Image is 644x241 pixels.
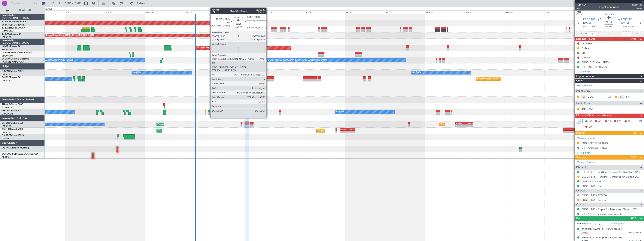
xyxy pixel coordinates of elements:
div: Prebrief [582,47,590,50]
span: 1/3 [577,7,586,10]
span: T7-DYN [2,21,10,23]
span: ATOT [581,32,587,36]
a: 9H-YAAGlobal 5000 [2,103,23,106]
a: LFPB/LBG [2,125,12,128]
span: 12:10 [590,25,596,29]
a: LFPB/LBG [2,36,12,39]
a: EGGD / BRS - APD Tax [582,194,607,197]
div: Thu 21 [545,10,585,14]
a: Manage Services [577,160,596,164]
span: Refresh [134,2,150,5]
span: LX-INB [2,52,9,54]
span: AC [598,120,602,124]
div: KLAX [464,122,473,124]
div: HKJK [348,128,355,131]
div: Planned Maint [US_STATE] ([GEOGRAPHIC_DATA]) [46,33,94,38]
div: No Crew [336,109,344,115]
span: T7-EMI [2,27,9,29]
span: ALDT [632,32,638,36]
div: Fri 8 [25,10,65,14]
span: CR [608,120,611,124]
span: Services [576,155,586,160]
label: Planned PAX [577,222,591,226]
a: MRC [588,108,596,111]
span: F-HECD [2,76,10,79]
div: EGGD FUEL VIA HADID [582,61,609,64]
div: Mon 11 [145,10,185,14]
div: EGGW [456,122,464,124]
div: Wed 13 [225,10,265,14]
span: (5/7) [630,155,636,159]
div: - [340,131,348,133]
div: GAR UK [582,56,591,59]
span: LX-AOA [2,58,11,60]
span: CS-RRC [2,134,10,137]
span: LMJ413U [631,3,642,7]
div: [PERSON_NAME] [PERSON_NAME] [582,236,622,240]
div: Add new [581,70,642,73]
div: Planned Maint [GEOGRAPHIC_DATA] ([GEOGRAPHIC_DATA]) [158,128,217,133]
a: EDLW/DTM [2,54,13,57]
span: 127239966 (PP) [628,231,642,234]
a: LFPB/LBG [2,79,12,82]
div: Planned Maint [GEOGRAPHIC_DATA] ([GEOGRAPHIC_DATA]) [441,122,500,127]
span: DP [588,125,592,129]
div: ISP [581,107,587,111]
span: Charter [631,7,642,10]
div: UK Permit [582,42,593,45]
div: - [456,125,464,127]
span: [DATE] [583,21,591,25]
button: All Aircraft [4,7,41,13]
span: LPFR FAO [621,18,632,21]
span: F-GPNJ [2,70,10,72]
span: OO-LXA (SUB) [2,153,17,155]
a: Manage Permits [577,136,595,140]
span: Cabin Crew [576,101,590,105]
a: Schedule Crew [577,84,593,88]
div: Planned Maint [GEOGRAPHIC_DATA] ([GEOGRAPHIC_DATA]) [477,76,536,82]
span: Flight Crew [576,89,590,93]
a: OO-LXA (SUB)Cessna Citation CJ4 [2,153,38,155]
div: Fri 15 [305,10,345,14]
a: LPFR / FAO - Handling - Execujet (Ex-Sky Valet) LPFR / FAO [582,170,642,174]
span: [DATE] - [DATE] [64,2,81,5]
span: Dispatch To-Dos [576,37,595,41]
span: (1/2) [630,131,636,135]
span: FFC [617,120,621,124]
a: F-HECDFalcon 7X [2,76,20,79]
div: Planned Maint Nice ([GEOGRAPHIC_DATA]) [198,45,239,51]
a: EGGD / BRS - Fuel [582,185,602,188]
div: LPFR FUEL VIA HADID [582,65,607,69]
div: [PERSON_NAME] [PERSON_NAME] [582,227,622,231]
a: LPFR / FAO - Fuel [582,180,601,183]
span: 534722 [577,3,586,7]
a: T7-EMIHawker 900XP [2,27,25,29]
div: Sat 9 [65,10,105,14]
div: EGGD DEP SLOT 1200Z [582,142,609,145]
a: F-GPNJFalcon 900EX [2,70,24,72]
a: CS-JHHGlobal 6000 [2,128,23,130]
div: Tue 12 [185,10,225,14]
span: OE-FOG [2,147,11,149]
span: LX-GBH [2,45,10,48]
a: T7-EAGLFalcon 8X [2,33,21,35]
div: Planned Maint [GEOGRAPHIC_DATA] ([GEOGRAPHIC_DATA]) [158,122,217,127]
div: No Crew Ostend-[GEOGRAPHIC_DATA] ([GEOGRAPHIC_DATA]) [266,57,327,63]
div: CP [581,95,587,99]
a: LFPB/LBG [2,73,12,76]
a: CS-DOUGlobal 6500 [2,122,23,124]
span: 02:15 [606,21,612,24]
div: CB [582,51,585,54]
a: EGGD / BRS - Catering [582,198,607,202]
span: MF [588,120,592,124]
a: EGGD / BRS - Handling - Centreline AV Limited EGGD / BRS [582,175,642,178]
a: RFI [625,95,634,99]
a: LX-AOACitation Mustang [2,58,29,60]
div: No Crew [412,70,421,75]
span: [DATE] [582,231,588,234]
div: Flight Confirmed [599,5,620,9]
a: FCBB/BZV [2,106,12,109]
span: (3/6) [630,37,636,41]
div: Mon 18 [425,10,465,14]
span: CS-DOU [604,12,615,16]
